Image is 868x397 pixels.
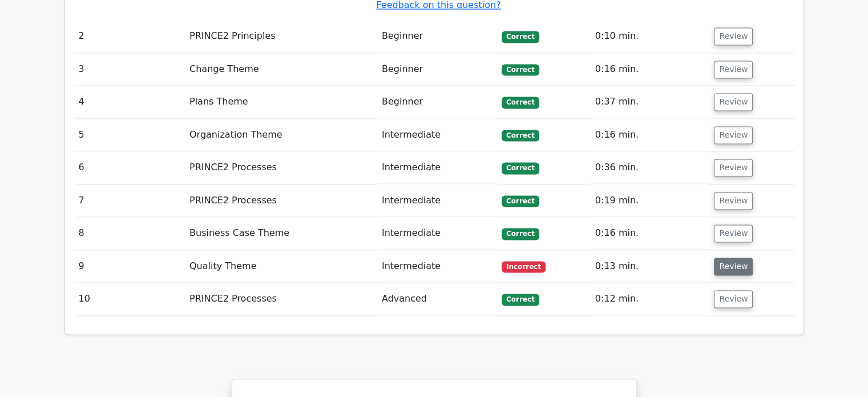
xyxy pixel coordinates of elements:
td: Intermediate [377,185,497,217]
button: Review [714,61,753,78]
button: Review [714,27,753,45]
button: Review [714,224,753,242]
td: Plans Theme [185,86,377,118]
button: Review [714,258,753,275]
span: Correct [502,97,539,108]
span: Correct [502,294,539,305]
td: 0:36 min. [591,151,710,184]
span: Correct [502,228,539,239]
td: PRINCE2 Processes [185,151,377,184]
td: 8 [74,217,185,250]
td: Beginner [377,53,497,86]
td: Beginner [377,86,497,118]
td: PRINCE2 Processes [185,283,377,315]
button: Review [714,93,753,111]
td: 3 [74,53,185,86]
span: Incorrect [502,261,546,272]
span: Correct [502,195,539,207]
td: 2 [74,20,185,53]
span: Correct [502,31,539,42]
td: Beginner [377,20,497,53]
button: Review [714,290,753,308]
td: 0:16 min. [591,217,710,250]
td: PRINCE2 Processes [185,185,377,217]
button: Review [714,126,753,144]
td: 4 [74,86,185,118]
td: 0:19 min. [591,185,710,217]
td: 0:10 min. [591,20,710,53]
td: Quality Theme [185,250,377,283]
td: 7 [74,185,185,217]
td: 10 [74,283,185,315]
button: Review [714,159,753,177]
td: 0:37 min. [591,86,710,118]
td: 6 [74,151,185,184]
td: PRINCE2 Principles [185,20,377,53]
button: Review [714,192,753,210]
td: Intermediate [377,217,497,250]
td: Intermediate [377,151,497,184]
span: Correct [502,162,539,174]
td: 0:16 min. [591,119,710,151]
td: 0:12 min. [591,283,710,315]
td: Organization Theme [185,119,377,151]
td: 9 [74,250,185,283]
td: 0:16 min. [591,53,710,86]
td: 5 [74,119,185,151]
td: Advanced [377,283,497,315]
td: Business Case Theme [185,217,377,250]
span: Correct [502,130,539,141]
td: Intermediate [377,119,497,151]
span: Correct [502,64,539,75]
td: Intermediate [377,250,497,283]
td: Change Theme [185,53,377,86]
td: 0:13 min. [591,250,710,283]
